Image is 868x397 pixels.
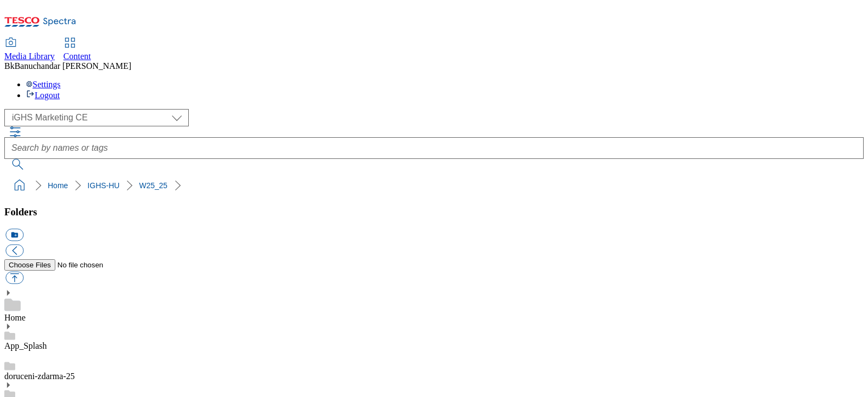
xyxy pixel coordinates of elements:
[4,61,15,71] span: Bk
[4,52,55,61] span: Media Library
[63,52,91,61] span: Content
[139,181,167,190] a: W25_25
[11,177,28,194] a: home
[26,91,60,100] a: Logout
[15,61,132,71] span: Banuchandar [PERSON_NAME]
[4,372,75,381] a: doruceni-zdarma-25
[4,39,55,61] a: Media Library
[87,181,119,190] a: IGHS-HU
[4,341,47,350] a: App_Splash
[4,175,864,196] nav: breadcrumb
[4,137,864,159] input: Search by names or tags
[26,80,61,89] a: Settings
[63,39,91,61] a: Content
[48,181,68,190] a: Home
[4,313,25,322] a: Home
[4,206,864,218] h3: Folders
